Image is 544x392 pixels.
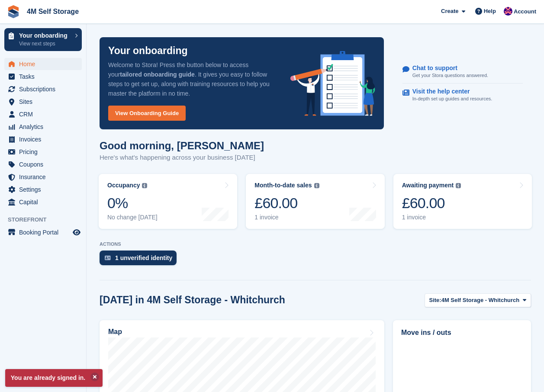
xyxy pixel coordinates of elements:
p: Your onboarding [19,32,71,39]
span: Invoices [19,133,71,145]
div: 1 invoice [402,214,461,221]
h1: Good morning, [PERSON_NAME] [100,140,264,151]
img: icon-info-grey-7440780725fd019a000dd9b08b2336e03edf1995a4989e88bcd33f0948082b44.svg [456,183,461,188]
p: Get your Stora questions answered. [412,72,488,79]
span: Site: [429,296,441,305]
a: menu [4,71,82,83]
p: Welcome to Stora! Press the button below to access your . It gives you easy to follow steps to ge... [108,60,277,98]
a: Your onboarding View next steps [4,28,82,51]
a: menu [4,121,82,133]
span: 4M Self Storage - Whitchurch [441,296,520,305]
span: Coupons [19,158,71,170]
div: £60.00 [402,194,461,212]
a: Occupancy 0% No change [DATE] [99,174,237,229]
p: Chat to support [412,64,481,72]
a: menu [4,196,82,208]
a: menu [4,96,82,108]
div: 1 invoice [254,214,319,221]
img: Caroline Betsworth [504,7,512,16]
a: menu [4,226,82,238]
a: menu [4,83,82,95]
a: menu [4,146,82,158]
span: Settings [19,183,71,196]
img: stora-icon-8386f47178a22dfd0bd8f6a31ec36ba5ce8667c1dd55bd0f319d3a0aa187defe.svg [7,5,20,18]
a: Awaiting payment £60.00 1 invoice [393,174,532,229]
span: Analytics [19,121,71,133]
div: 0% [107,194,158,212]
span: CRM [19,108,71,120]
p: Here's what's happening across your business [DATE] [100,153,264,163]
span: Insurance [19,171,71,183]
a: menu [4,171,82,183]
p: Your onboarding [108,46,188,56]
div: Occupancy [107,182,140,189]
div: Month-to-date sales [254,182,312,189]
p: You are already signed in. [5,369,103,387]
a: Chat to support Get your Stora questions answered. [402,60,523,84]
span: Create [441,7,458,16]
a: 1 unverified identity [100,251,181,270]
h2: Map [108,328,122,336]
a: menu [4,58,82,70]
a: menu [4,183,82,196]
span: Home [19,58,71,70]
img: icon-info-grey-7440780725fd019a000dd9b08b2336e03edf1995a4989e88bcd33f0948082b44.svg [314,183,319,188]
span: Booking Portal [19,226,71,238]
a: 4M Self Storage [23,4,82,19]
span: Help [484,7,496,16]
img: onboarding-info-6c161a55d2c0e0a8cae90662b2fe09162a5109e8cc188191df67fb4f79e88e88.svg [290,51,375,116]
img: verify_identity-adf6edd0f0f0b5bbfe63781bf79b02c33cf7c696d77639b501bdc392416b5a36.svg [105,255,111,260]
span: Pricing [19,146,71,158]
a: menu [4,108,82,120]
a: menu [4,158,82,170]
a: menu [4,133,82,145]
div: 1 unverified identity [115,254,172,261]
span: Account [514,7,536,16]
div: £60.00 [254,194,319,212]
span: Tasks [19,71,71,83]
a: Preview store [71,227,82,238]
span: Storefront [8,215,86,224]
div: Awaiting payment [402,182,454,189]
span: Sites [19,96,71,108]
p: View next steps [19,40,71,48]
button: Site: 4M Self Storage - Whitchurch [425,293,531,308]
h2: Move ins / outs [401,328,523,338]
p: ACTIONS [100,241,531,247]
a: Visit the help center In-depth set up guides and resources. [402,84,523,107]
a: View Onboarding Guide [108,106,186,121]
p: In-depth set up guides and resources. [412,95,492,103]
h2: [DATE] in 4M Self Storage - Whitchurch [100,294,285,306]
span: Subscriptions [19,83,71,95]
div: No change [DATE] [107,214,158,221]
span: Capital [19,196,71,208]
p: Visit the help center [412,88,486,95]
a: Month-to-date sales £60.00 1 invoice [246,174,384,229]
strong: tailored onboarding guide [120,71,195,78]
img: icon-info-grey-7440780725fd019a000dd9b08b2336e03edf1995a4989e88bcd33f0948082b44.svg [142,183,147,188]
